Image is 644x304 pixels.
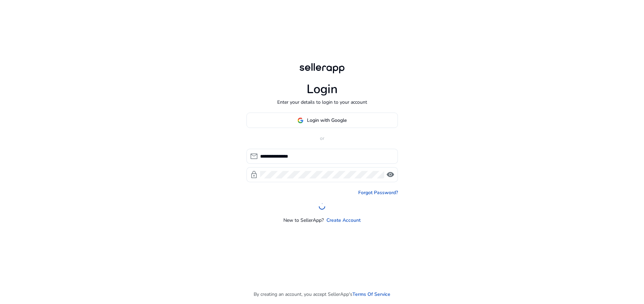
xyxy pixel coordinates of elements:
img: google-logo.svg [297,117,304,124]
span: visibility [386,171,394,179]
p: Enter your details to login to your account [277,99,367,106]
button: Login with Google [246,113,398,128]
a: Forgot Password? [358,189,398,196]
h1: Login [307,82,338,97]
span: mail [250,152,258,160]
span: Login with Google [307,117,347,124]
a: Create Account [326,217,361,224]
p: or [246,135,398,142]
a: Terms Of Service [352,291,390,298]
span: lock [250,171,258,179]
p: New to SellerApp? [283,217,324,224]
